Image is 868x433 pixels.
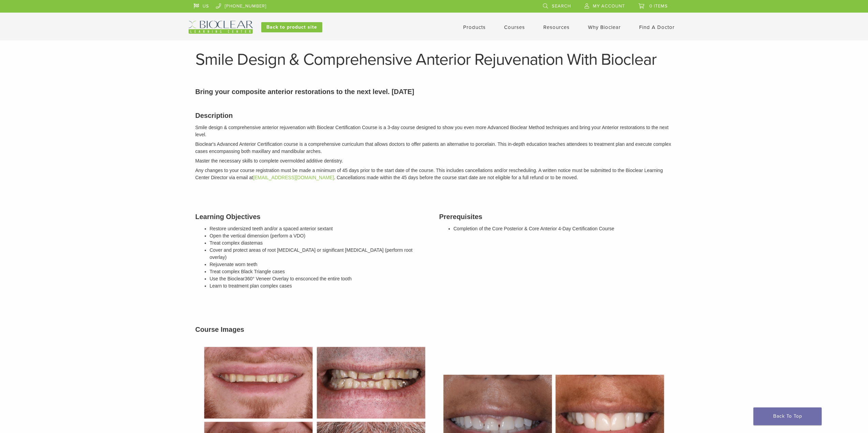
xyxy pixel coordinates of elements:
h1: Smile Design & Comprehensive Anterior Rejuvenation With Bioclear [195,51,673,68]
a: Back To Top [753,407,822,425]
a: Resources [543,24,570,30]
li: Open the vertical dimension (perform a VDO) [210,232,429,239]
li: Rejuvenate worn teeth [210,261,429,268]
h3: Prerequisites [439,212,673,222]
span: Learn to treatment plan complex cases [210,283,292,289]
p: Master the necessary skills to complete overmolded additive dentistry. [195,157,673,165]
li: Completion of the Core Posterior & Core Anterior 4-Day Certification Course [454,225,673,232]
span: 360° Veneer Overlay to ensconced the entire tooth [245,276,352,281]
span: Search [552,3,571,9]
li: Treat complex diastemas [210,239,429,247]
h3: Course Images [195,324,673,335]
li: Treat complex Black Triangle cases [210,268,429,275]
p: Bioclear's Advanced Anterior Certification course is a comprehensive curriculum that allows docto... [195,141,673,155]
p: Bring your composite anterior restorations to the next level. [DATE] [195,87,673,97]
a: Why Bioclear [588,24,621,30]
li: Cover and protect areas of root [MEDICAL_DATA] or significant [MEDICAL_DATA] (perform root overlay) [210,247,429,261]
span: 0 items [649,3,668,9]
a: Courses [504,24,525,30]
h3: Learning Objectives [195,212,429,222]
a: Find A Doctor [639,24,675,30]
a: Back to product site [261,22,322,32]
li: Restore undersized teeth and/or a spaced anterior sextant [210,225,429,232]
em: Any changes to your course registration must be made a minimum of 45 days prior to the start date... [195,168,663,180]
h3: Description [195,110,673,121]
img: Bioclear [189,21,253,34]
span: My Account [593,3,625,9]
p: Smile design & comprehensive anterior rejuvenation with Bioclear Certification Course is a 3-day ... [195,124,673,138]
a: [EMAIL_ADDRESS][DOMAIN_NAME] [253,175,334,180]
a: Products [463,24,486,30]
li: Use the Bioclear [210,275,429,282]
